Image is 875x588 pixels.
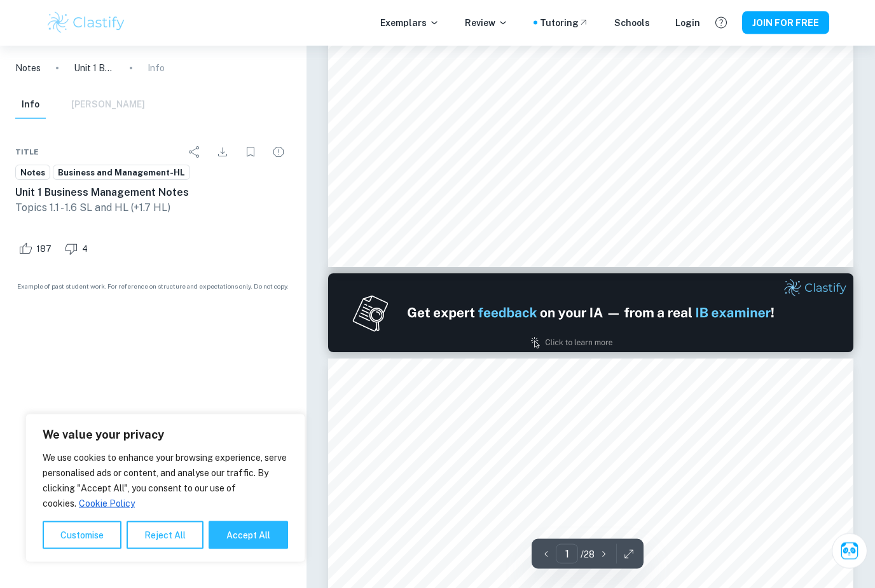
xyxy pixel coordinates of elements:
a: Schools [614,16,650,30]
span: 187 [29,243,59,256]
span: Example of past student work. For reference on structure and expectations only. Do not copy. [15,282,291,291]
p: / 28 [581,547,595,561]
p: Review [465,16,508,30]
div: We value your privacy [25,414,305,563]
span: Business and Management-HL [53,167,189,179]
p: We use cookies to enhance your browsing experience, serve personalised ads or content, and analys... [43,450,288,511]
div: Share [182,139,207,165]
button: Reject All [127,521,203,549]
div: Like [15,238,59,259]
div: Report issue [266,139,291,165]
a: Login [675,16,700,30]
p: Exemplars [380,16,439,30]
a: Cookie Policy [78,498,135,509]
p: Topics 1.1 - 1.6 SL and HL (+1.7 HL) [15,200,291,215]
span: Notes [16,167,50,179]
a: Notes [15,61,41,75]
button: Info [15,91,46,119]
div: Bookmark [238,139,263,165]
img: Clastify logo [46,10,127,36]
button: Customise [43,521,121,549]
button: JOIN FOR FREE [742,11,829,34]
p: Info [148,61,165,75]
div: Dislike [61,238,95,259]
button: Help and Feedback [710,12,732,34]
a: Business and Management-HL [53,165,190,181]
p: Unit 1 Business Management Notes [74,61,114,75]
p: We value your privacy [43,427,288,442]
a: Notes [15,165,50,181]
button: Ask Clai [832,533,867,569]
img: Ad [328,274,853,353]
h6: Unit 1 Business Management Notes [15,185,291,200]
button: Accept All [209,521,288,549]
div: Download [210,139,235,165]
a: Tutoring [540,16,589,30]
span: Title [15,146,39,158]
span: 4 [75,243,95,256]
